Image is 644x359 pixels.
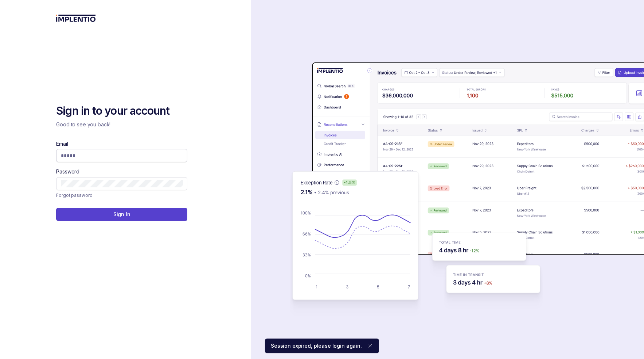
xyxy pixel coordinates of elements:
label: Password [56,168,79,175]
p: Forgot password [56,192,92,199]
label: Email [56,140,68,148]
p: Session expired, please login again. [271,342,362,350]
a: Link Forgot password [56,192,92,199]
p: Good to see you back! [56,121,187,128]
p: Sign In [113,211,130,218]
button: Sign In [56,208,187,221]
img: logo [56,15,96,22]
h2: Sign in to your account [56,104,187,118]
